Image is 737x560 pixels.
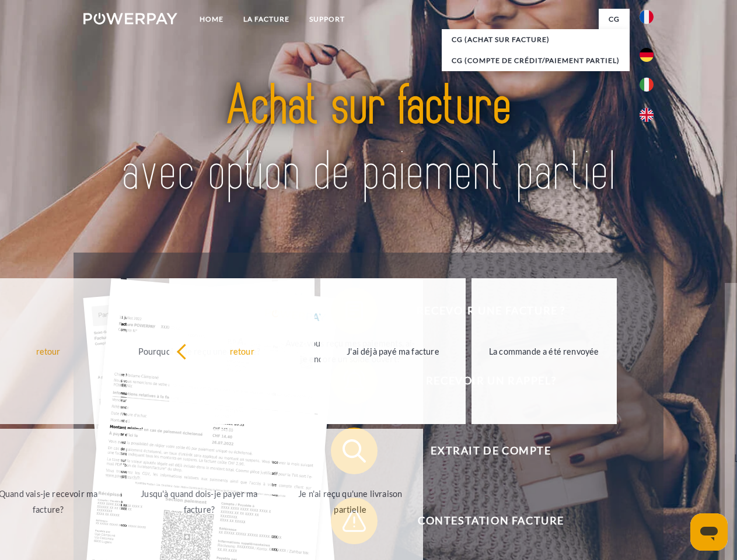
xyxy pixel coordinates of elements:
[331,428,634,474] button: Extrait de compte
[233,9,299,30] a: LA FACTURE
[331,498,634,544] button: Contestation Facture
[348,428,634,474] span: Extrait de compte
[134,486,265,517] div: Jusqu'à quand dois-je payer ma facture?
[348,498,634,544] span: Contestation Facture
[690,513,728,551] iframe: Bouton de lancement de la fenêtre de messagerie
[327,343,459,359] div: J'ai déjà payé ma facture
[299,9,355,30] a: Support
[478,343,610,359] div: La commande a été renvoyée
[176,343,308,359] div: retour
[442,50,630,71] a: CG (Compte de crédit/paiement partiel)
[640,78,654,92] img: it
[134,343,265,359] div: Pourquoi ai-je reçu une facture?
[599,9,630,30] a: CG
[640,48,654,62] img: de
[190,9,233,30] a: Home
[442,29,630,50] a: CG (achat sur facture)
[111,56,626,223] img: title-powerpay_fr.svg
[285,486,416,517] div: Je n'ai reçu qu'une livraison partielle
[640,10,654,24] img: fr
[640,108,654,122] img: en
[83,13,177,24] img: logo-powerpay-white.svg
